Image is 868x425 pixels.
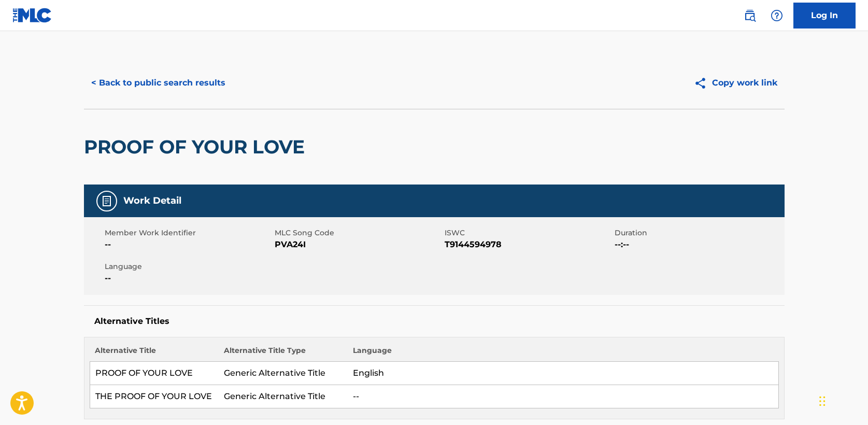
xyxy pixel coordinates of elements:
span: -- [105,238,272,251]
div: Help [766,5,787,26]
span: --:-- [615,238,782,251]
td: English [348,362,778,385]
span: T9144594978 [445,238,612,251]
span: Duration [615,228,782,238]
span: ISWC [445,228,612,238]
button: Copy work link [687,70,785,96]
img: search [744,9,756,22]
img: MLC Logo [12,8,52,23]
iframe: Chat Widget [816,375,868,425]
td: -- [348,385,778,408]
div: Drag [819,386,826,417]
span: MLC Song Code [275,228,442,238]
button: < Back to public search results [84,70,233,96]
span: PVA24I [275,238,442,251]
h2: PROOF OF YOUR LOVE [84,135,310,159]
h5: Work Detail [123,195,181,207]
iframe: Resource Center [839,273,868,357]
h5: Alternative Titles [94,316,774,327]
td: Generic Alternative Title [219,362,348,385]
th: Alternative Title [90,345,219,362]
a: Public Search [739,5,760,26]
td: PROOF OF YOUR LOVE [90,362,219,385]
td: Generic Alternative Title [219,385,348,408]
img: help [771,9,783,22]
a: Log In [793,3,856,29]
td: THE PROOF OF YOUR LOVE [90,385,219,408]
th: Alternative Title Type [219,345,348,362]
span: -- [105,272,272,285]
img: Work Detail [101,195,113,207]
span: Language [105,261,272,272]
span: Member Work Identifier [105,228,272,238]
th: Language [348,345,778,362]
img: Copy work link [694,77,712,90]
